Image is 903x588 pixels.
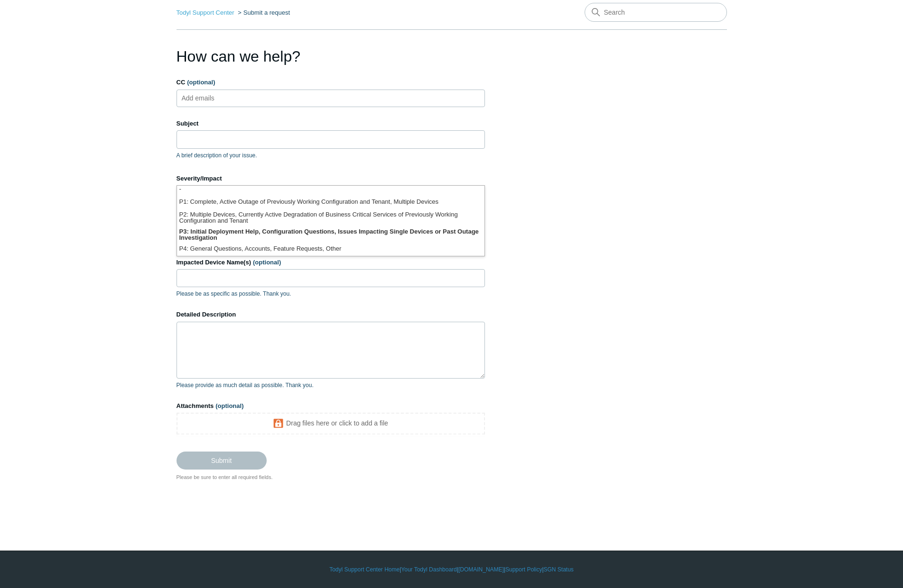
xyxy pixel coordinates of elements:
[177,119,485,128] label: Subject
[177,258,485,267] label: Impacted Device Name(s)
[177,9,236,16] li: Todyl Support Center
[401,565,456,574] a: Your Todyl Dashboard
[177,473,485,481] div: Please be sure to enter all required fields.
[544,565,574,574] a: SGN Status
[329,565,400,574] a: Todyl Support Center Home
[177,78,485,87] label: CC
[177,310,485,319] label: Detailed Description
[187,79,215,86] span: (optional)
[177,565,727,574] div: | | | |
[177,183,484,196] li: -
[177,45,485,68] h1: How can we help?
[177,151,485,160] p: A brief description of your issue.
[585,3,727,22] input: Search
[177,9,234,16] a: Todyl Support Center
[253,259,281,266] span: (optional)
[177,226,484,243] li: P3: Initial Deployment Help, Configuration Questions, Issues Impacting Single Devices or Past Out...
[215,402,243,409] span: (optional)
[236,9,290,16] li: Submit a request
[177,401,485,411] label: Attachments
[458,565,504,574] a: [DOMAIN_NAME]
[177,174,485,183] label: Severity/Impact
[178,91,234,105] input: Add emails
[177,289,485,298] p: Please be as specific as possible. Thank you.
[505,565,542,574] a: Support Policy
[177,209,484,226] li: P2: Multiple Devices, Currently Active Degradation of Business Critical Services of Previously Wo...
[177,243,484,256] li: P4: General Questions, Accounts, Feature Requests, Other
[177,452,267,470] input: Submit
[177,196,484,209] li: P1: Complete, Active Outage of Previously Working Configuration and Tenant, Multiple Devices
[177,381,485,389] p: Please provide as much detail as possible. Thank you.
